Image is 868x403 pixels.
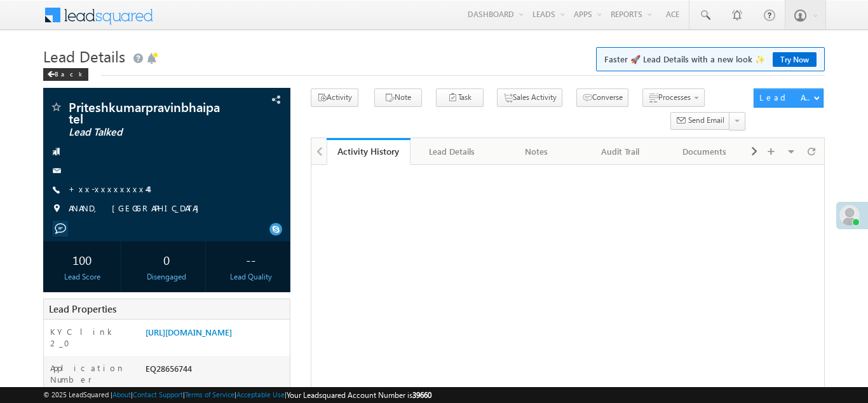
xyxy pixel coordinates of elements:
span: 39660 [412,390,431,400]
a: Back [43,67,95,78]
span: Your Leadsquared Account Number is [287,390,431,400]
a: Try Now [773,52,817,67]
span: ANAND, [GEOGRAPHIC_DATA] [69,202,205,215]
a: Terms of Service [185,390,234,399]
div: Lead Quality [215,271,287,283]
a: About [112,390,131,399]
div: Documents [673,144,735,159]
span: Priteshkumarpravinbhaipatel [69,101,221,124]
button: Task [436,88,484,107]
a: Documents [663,138,747,165]
span: Lead Properties [49,302,116,315]
a: Lead Details [410,138,494,165]
div: Disengaged [131,271,202,283]
div: Lead Score [46,271,118,283]
span: Send Email [688,115,724,126]
label: KYC link 2_0 [50,326,133,349]
button: Send Email [670,112,730,131]
div: -- [215,248,287,271]
span: Faster 🚀 Lead Details with a new look ✨ [604,53,817,66]
div: Back [43,68,88,81]
div: Lead Details [421,144,483,159]
a: Contact Support [133,390,183,399]
a: +xx-xxxxxxxx44 [69,183,148,194]
div: Notes [505,144,567,159]
a: Notes [495,138,579,165]
div: Audit Trail [589,144,651,159]
button: Lead Actions [754,88,824,108]
button: Note [374,88,422,107]
span: © 2025 LeadSquared | | | | | [43,389,431,401]
span: Processes [658,92,691,102]
label: Application Number [50,362,133,385]
div: 0 [131,248,202,271]
div: 100 [46,248,118,271]
button: Activity [311,88,358,107]
span: Lead Talked [69,126,221,139]
div: Activity History [336,145,401,157]
div: EQ28656744 [142,362,290,380]
a: Acceptable Use [236,390,285,399]
button: Converse [576,88,628,107]
div: Lead Actions [759,92,813,103]
span: Lead Details [43,46,125,66]
button: Sales Activity [497,88,562,107]
a: Audit Trail [579,138,663,165]
a: Activity History [327,138,410,165]
button: Processes [642,88,705,107]
a: [URL][DOMAIN_NAME] [146,327,232,337]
